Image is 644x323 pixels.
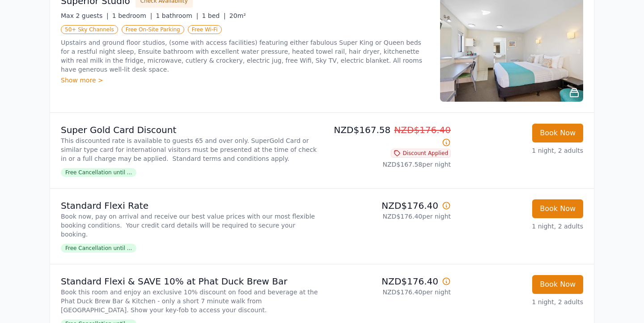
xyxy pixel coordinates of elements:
[61,38,429,74] p: Upstairs and ground floor studios, (some with access facilities) featuring either fabulous Super ...
[458,297,583,306] p: 1 night, 2 adults
[458,146,583,155] p: 1 night, 2 adults
[532,199,583,218] button: Book Now
[188,25,222,34] span: Free Wi-Fi
[61,25,118,34] span: 50+ Sky Channels
[394,125,451,135] span: NZD$176.40
[458,222,583,231] p: 1 night, 2 adults
[112,12,153,19] span: 1 bedroom |
[202,12,225,19] span: 1 bed |
[61,288,318,314] p: Book this room and enjoy an exclusive 10% discount on food and beverage at the Phat Duck Brew Bar...
[326,199,451,212] p: NZD$176.40
[326,275,451,288] p: NZD$176.40
[326,288,451,297] p: NZD$176.40 per night
[61,212,318,239] p: Book now, pay on arrival and receive our best value prices with our most flexible booking conditi...
[61,12,109,19] span: Max 2 guests |
[391,149,451,158] span: Discount Applied
[61,244,136,253] span: Free Cancellation until ...
[229,12,246,19] span: 20m²
[61,199,318,212] p: Standard Flexi Rate
[156,12,198,19] span: 1 bathroom |
[326,160,451,169] p: NZD$167.58 per night
[326,212,451,221] p: NZD$176.40 per night
[61,136,318,163] p: This discounted rate is available to guests 65 and over only. SuperGold Card or similar type card...
[61,275,318,288] p: Standard Flexi & SAVE 10% at Phat Duck Brew Bar
[61,124,318,136] p: Super Gold Card Discount
[61,168,136,177] span: Free Cancellation until ...
[61,76,429,85] div: Show more >
[326,124,451,149] p: NZD$167.58
[532,275,583,294] button: Book Now
[122,25,184,34] span: Free On-Site Parking
[532,124,583,142] button: Book Now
